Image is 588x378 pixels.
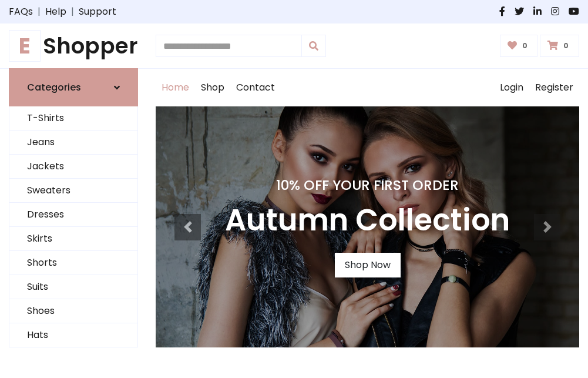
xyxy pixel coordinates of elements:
[230,69,281,106] a: Contact
[33,5,45,19] span: |
[529,69,579,106] a: Register
[519,41,530,51] span: 0
[225,203,510,239] h3: Autumn Collection
[9,203,137,227] a: Dresses
[540,35,579,57] a: 0
[79,5,116,19] a: Support
[27,82,81,93] h6: Categories
[45,5,66,19] a: Help
[9,323,137,347] a: Hats
[9,33,138,59] a: EShopper
[9,299,137,323] a: Shoes
[9,275,137,299] a: Suits
[9,30,41,62] span: E
[195,69,230,106] a: Shop
[9,106,137,131] a: T-Shirts
[225,177,510,193] h4: 10% Off Your First Order
[9,251,137,275] a: Shorts
[9,131,137,155] a: Jeans
[560,41,572,51] span: 0
[500,35,538,57] a: 0
[66,5,79,19] span: |
[9,33,138,59] h1: Shopper
[9,5,33,19] a: FAQs
[156,69,195,106] a: Home
[9,68,138,106] a: Categories
[9,179,137,203] a: Sweaters
[9,155,137,179] a: Jackets
[335,253,401,277] a: Shop Now
[494,69,529,106] a: Login
[9,227,137,251] a: Skirts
